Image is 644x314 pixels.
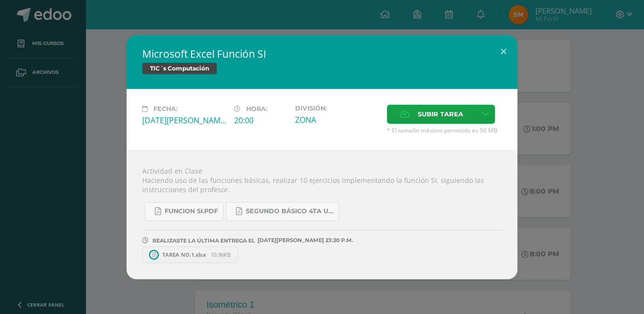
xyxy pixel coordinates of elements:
[226,202,339,221] a: SEGUNDO BÁSICO 4TA UNIDAD.pdf
[490,35,517,68] button: Close (Esc)
[142,47,502,61] h2: Microsoft Excel Función SI
[145,202,223,221] a: FUNCION SI.pdf
[295,105,379,112] label: División:
[127,150,517,279] div: Actividad en Clase Haciendo uso de las funciones básicas, realizar 10 ejercicios implementando la...
[157,251,211,258] span: TAREA NO.1.xlsx
[295,114,379,125] div: ZONA
[246,207,334,215] span: SEGUNDO BÁSICO 4TA UNIDAD.pdf
[211,251,231,258] span: 10.96KB
[142,247,238,263] a: TAREA NO.1.xlsx 10.96KB
[418,105,463,123] span: Subir tarea
[153,105,177,112] span: Fecha:
[234,115,287,126] div: 20:00
[387,126,502,135] span: * El tamaño máximo permitido es 50 MB
[142,63,217,74] span: TIC´s Computación
[255,240,353,241] span: [DATE][PERSON_NAME] 23:20 P.M.
[152,237,255,244] span: REALIZASTE LA ÚLTIMA ENTREGA EL
[165,207,218,215] span: FUNCION SI.pdf
[142,115,226,126] div: [DATE][PERSON_NAME]
[246,105,267,112] span: Hora:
